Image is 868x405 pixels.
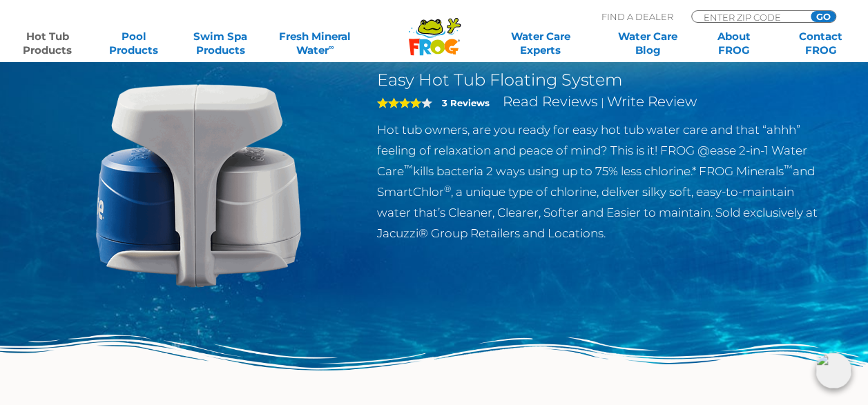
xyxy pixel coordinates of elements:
span: | [601,96,604,109]
sup: ™ [784,163,793,173]
span: 4 [377,97,421,108]
a: Water CareBlog [614,30,681,57]
a: Water CareExperts [485,30,595,57]
sup: ® [444,184,451,194]
a: AboutFROG [700,30,767,57]
input: Zip Code Form [702,11,795,23]
a: Fresh MineralWater∞ [273,30,358,57]
input: GO [811,11,836,22]
a: Hot TubProducts [14,30,81,57]
p: Hot tub owners, are you ready for easy hot tub water care and that “ahhh” feeling of relaxation a... [377,119,828,244]
a: Read Reviews [503,93,598,110]
sup: ™ [404,163,413,173]
a: Swim SpaProducts [186,30,253,57]
h2: Easy Hot Tub Floating System [377,70,828,90]
img: @ease-2-in-1-Holder-v2.png [41,28,357,344]
a: PoolProducts [100,30,167,57]
a: ContactFROG [787,30,854,57]
p: Find A Dealer [601,10,673,23]
strong: 3 Reviews [442,97,490,108]
a: Write Review [607,93,697,110]
sup: ∞ [329,42,334,52]
img: openIcon [816,353,851,388]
